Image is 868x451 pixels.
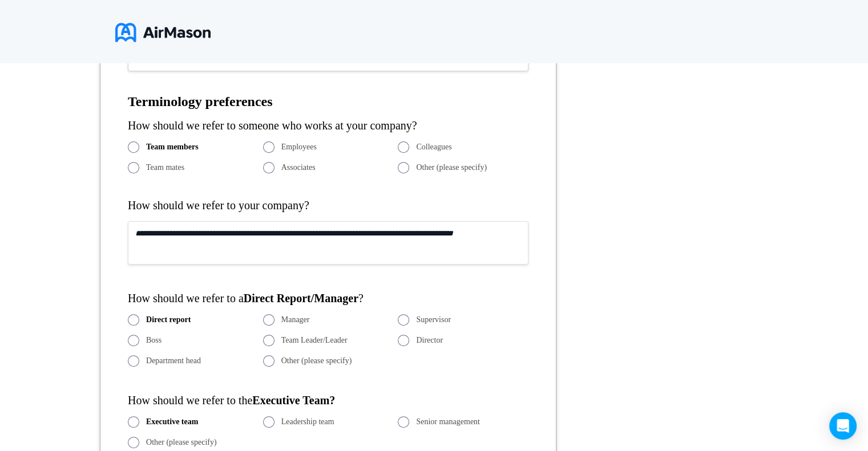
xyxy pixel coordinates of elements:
span: Associates [281,163,316,172]
div: How should we refer to the [128,394,528,407]
span: Team mates [146,163,184,172]
span: Executive team [146,417,198,426]
b: Executive Team? [252,394,335,407]
div: How should we refer to someone who works at your company? [128,119,528,132]
span: Department head [146,356,201,365]
span: Leadership team [281,417,334,426]
div: How should we refer to your company? [128,199,528,212]
span: Team members [146,143,199,152]
span: Director [416,336,443,345]
h1: Terminology preferences [128,94,528,110]
div: Open Intercom Messenger [829,412,857,440]
span: Senior management [416,417,480,426]
span: Other (please specify) [416,163,487,172]
span: Colleagues [416,143,451,152]
span: Direct report [146,315,191,324]
span: Employees [281,143,317,152]
b: Direct Report/Manager [244,292,358,304]
span: Boss [146,336,162,345]
span: Manager [281,315,310,324]
span: Supervisor [416,315,451,324]
img: logo [115,18,211,47]
span: Team Leader/Leader [281,336,348,345]
div: How should we refer to a ? [128,292,528,305]
span: Other (please specify) [281,356,352,365]
span: Other (please specify) [146,438,217,447]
